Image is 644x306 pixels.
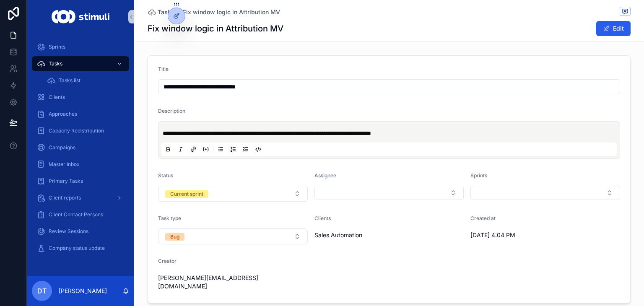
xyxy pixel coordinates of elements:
[314,186,464,200] button: Select Button
[32,106,129,122] a: Approaches
[158,215,181,221] span: Task type
[148,23,283,34] h1: Fix window logic in Attribution MV
[314,172,336,179] span: Assignee
[158,66,169,72] span: Title
[470,172,487,179] span: Sprints
[49,44,65,50] span: Sprints
[170,190,203,198] div: Current sprint
[32,224,129,239] a: Review Sessions
[596,21,631,36] button: Edit
[158,8,174,16] span: Tasks
[49,127,104,134] span: Capacity Redistribution
[314,231,362,239] span: Sales Automation
[42,73,129,88] a: Tasks list
[158,228,308,244] button: Select Button
[49,144,75,151] span: Campaigns
[49,60,62,67] span: Tasks
[158,186,308,202] button: Select Button
[59,287,107,295] p: [PERSON_NAME]
[170,233,179,241] div: Bug
[470,215,496,221] span: Created at
[49,194,81,201] span: Client reports
[470,186,620,200] button: Select Button
[158,172,173,179] span: Status
[470,231,581,239] span: [DATE] 4:04 PM
[32,56,129,71] a: Tasks
[148,8,174,16] a: Tasks
[49,111,77,117] span: Approaches
[49,94,65,101] span: Clients
[32,140,129,155] a: Campaigns
[52,10,109,23] img: App logo
[32,123,129,138] a: Capacity Redistribution
[49,161,80,168] span: Master Inbox
[32,90,129,105] a: Clients
[59,77,80,84] span: Tasks list
[32,207,129,222] a: Client Contact Persons
[158,274,269,290] span: [PERSON_NAME][EMAIL_ADDRESS][DOMAIN_NAME]
[49,178,83,184] span: Primary Tasks
[158,108,185,114] span: Description
[49,228,88,235] span: Review Sessions
[27,34,134,267] div: scrollable content
[158,258,177,264] span: Creator
[37,286,47,296] span: DT
[32,190,129,205] a: Client reports
[32,241,129,256] a: Company status update
[49,211,103,218] span: Client Contact Persons
[183,8,280,16] a: Fix window logic in Attribution MV
[32,39,129,54] a: Sprints
[32,157,129,172] a: Master Inbox
[49,245,105,252] span: Company status update
[32,174,129,189] a: Primary Tasks
[314,215,331,221] span: Clients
